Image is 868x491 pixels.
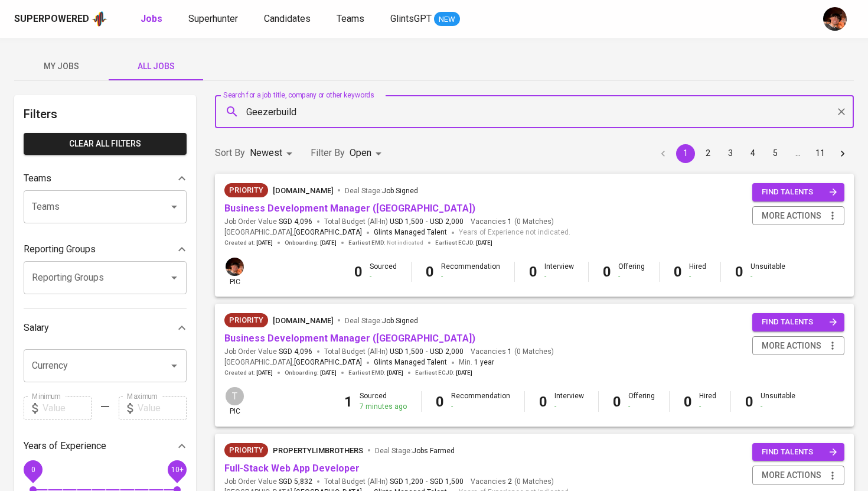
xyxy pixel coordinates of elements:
button: find talents [752,443,844,461]
span: [DATE] [256,369,273,377]
input: Value [138,396,187,420]
a: Jobs [141,12,165,27]
div: Teams [24,167,187,190]
div: Recommendation [441,262,500,282]
span: Superhunter [188,13,238,24]
span: Years of Experience not indicated. [459,227,570,239]
b: 0 [735,264,743,280]
span: Job Signed [382,317,418,325]
span: Teams [337,13,364,24]
span: find talents [762,316,837,329]
div: Reporting Groups [24,238,187,261]
span: - [426,347,428,357]
button: more actions [752,206,844,226]
a: Business Development Manager ([GEOGRAPHIC_DATA]) [224,333,475,344]
span: [GEOGRAPHIC_DATA] , [224,227,362,239]
div: - [544,272,574,282]
span: Not indicated [387,239,423,247]
span: - [426,477,428,487]
div: - [370,272,397,282]
button: Go to page 11 [811,144,830,163]
p: Filter By [311,146,345,160]
span: Total Budget (All-In) [324,477,464,487]
span: Glints Managed Talent [374,358,447,366]
button: Go to next page [833,144,852,163]
p: Salary [24,321,49,335]
h6: Filters [24,105,187,123]
span: Created at : [224,369,273,377]
span: Vacancies ( 0 Matches ) [471,477,554,487]
span: - [426,217,428,227]
img: app logo [92,10,107,28]
nav: pagination navigation [652,144,854,163]
button: find talents [752,313,844,331]
span: Deal Stage : [345,317,418,325]
div: pic [224,386,245,417]
b: 0 [426,264,434,280]
div: Hired [699,391,716,411]
button: Open [166,269,182,286]
img: diemas@glints.com [823,7,847,31]
div: Sourced [360,391,407,411]
b: 1 [344,394,353,410]
b: 0 [354,264,363,280]
span: [GEOGRAPHIC_DATA] [294,227,362,239]
span: Onboarding : [285,369,337,377]
span: find talents [762,186,837,199]
span: [DATE] [256,239,273,247]
div: Interview [544,262,574,282]
div: - [441,272,500,282]
span: Earliest ECJD : [415,369,472,377]
a: Business Development Manager ([GEOGRAPHIC_DATA]) [224,203,475,214]
div: - [628,402,655,412]
span: Total Budget (All-In) [324,347,464,357]
button: Go to page 5 [766,144,785,163]
span: [DATE] [320,369,337,377]
button: Open [166,199,182,215]
span: Created at : [224,239,273,247]
div: - [761,402,795,412]
span: 1 year [474,358,494,366]
p: Newest [250,146,282,160]
span: SGD 1,500 [430,477,464,487]
span: GlintsGPT [390,13,432,24]
b: Jobs [141,13,162,24]
span: [DOMAIN_NAME] [273,186,333,195]
div: Interview [554,391,584,411]
span: Earliest ECJD : [435,239,492,247]
button: Open [166,357,182,374]
span: more actions [762,209,821,223]
span: SGD 4,096 [279,347,312,357]
p: Years of Experience [24,439,106,453]
span: Job Order Value [224,347,312,357]
span: 1 [506,217,512,227]
div: pic [224,256,245,287]
span: Vacancies ( 0 Matches ) [471,347,554,357]
button: Clear [833,103,850,120]
span: SGD 1,200 [390,477,423,487]
b: 0 [745,394,753,410]
span: Vacancies ( 0 Matches ) [471,217,554,227]
span: Open [350,147,371,158]
span: 0 [31,465,35,473]
div: - [750,272,785,282]
div: - [554,402,584,412]
span: 2 [506,477,512,487]
div: Unsuitable [761,391,795,411]
span: All Jobs [116,59,196,74]
div: Offering [628,391,655,411]
div: … [788,147,807,159]
div: - [689,272,706,282]
span: Job Signed [382,187,418,195]
div: Recommendation [451,391,510,411]
button: find talents [752,183,844,201]
span: SGD 5,832 [279,477,312,487]
span: [DOMAIN_NAME] [273,316,333,325]
div: New Job received from Demand Team [224,183,268,197]
p: Teams [24,171,51,186]
button: Clear All filters [24,133,187,155]
div: T [224,386,245,407]
div: New Job received from Demand Team [224,443,268,457]
b: 0 [603,264,611,280]
b: 0 [613,394,621,410]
